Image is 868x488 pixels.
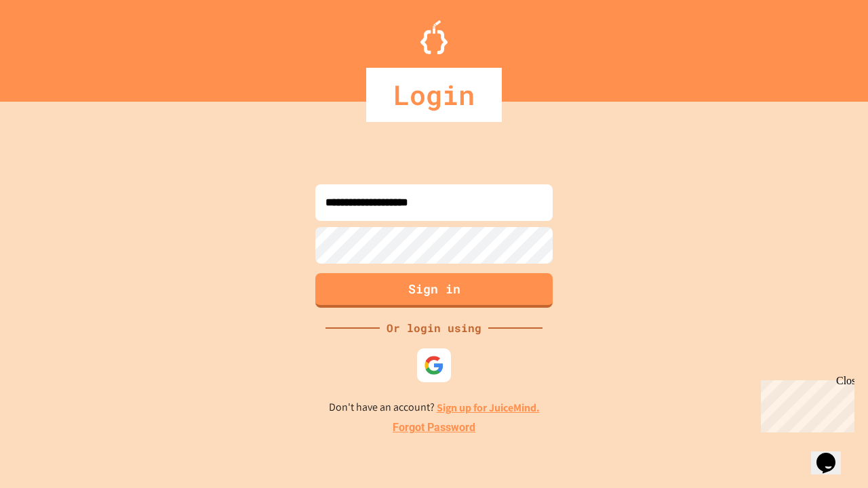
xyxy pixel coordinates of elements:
div: Or login using [380,320,488,336]
iframe: chat widget [811,434,854,474]
img: google-icon.svg [424,355,444,375]
a: Forgot Password [393,420,475,436]
img: Logo.svg [420,20,448,54]
div: Chat with us now!Close [5,5,94,86]
button: Sign in [315,273,553,308]
div: Login [366,68,502,122]
a: Sign up for JuiceMind. [437,401,540,415]
iframe: chat widget [755,375,854,432]
p: Don't have an account? [329,399,540,416]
